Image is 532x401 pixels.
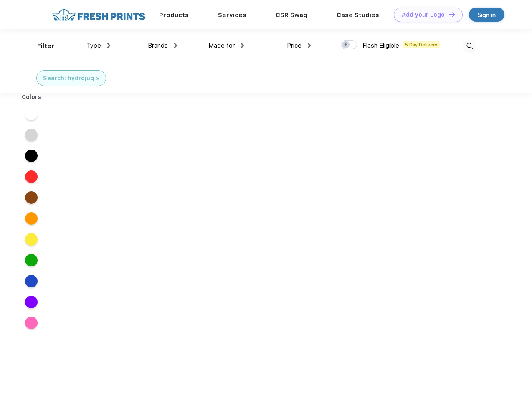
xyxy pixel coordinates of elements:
[478,10,496,20] div: Sign in
[403,41,440,48] span: 5 Day Delivery
[402,11,445,18] div: Add your Logo
[86,42,101,49] span: Type
[449,12,455,17] img: DT
[148,42,168,49] span: Brands
[159,11,189,19] a: Products
[463,39,476,53] img: desktop_search.svg
[43,74,94,83] div: Search: hydrojug
[107,43,110,48] img: dropdown.png
[174,43,177,48] img: dropdown.png
[208,42,235,49] span: Made for
[50,8,148,22] img: fo%20logo%202.webp
[96,77,99,80] img: filter_cancel.svg
[362,42,399,49] span: Flash Eligible
[469,8,504,22] a: Sign in
[241,43,244,48] img: dropdown.png
[15,93,48,102] div: Colors
[308,43,311,48] img: dropdown.png
[287,42,301,49] span: Price
[37,41,54,51] div: Filter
